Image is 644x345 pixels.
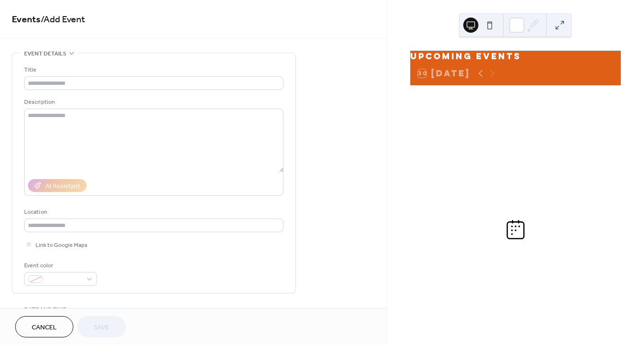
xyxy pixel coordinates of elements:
[12,10,41,29] a: Events
[410,51,621,62] div: Upcoming events
[24,65,282,75] div: Title
[24,49,66,59] span: Event details
[24,97,282,107] div: Description
[24,207,282,217] div: Location
[24,261,95,271] div: Event color
[24,305,66,315] span: Date and time
[15,316,73,337] button: Cancel
[32,323,57,333] span: Cancel
[35,240,88,250] span: Link to Google Maps
[41,10,85,29] span: / Add Event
